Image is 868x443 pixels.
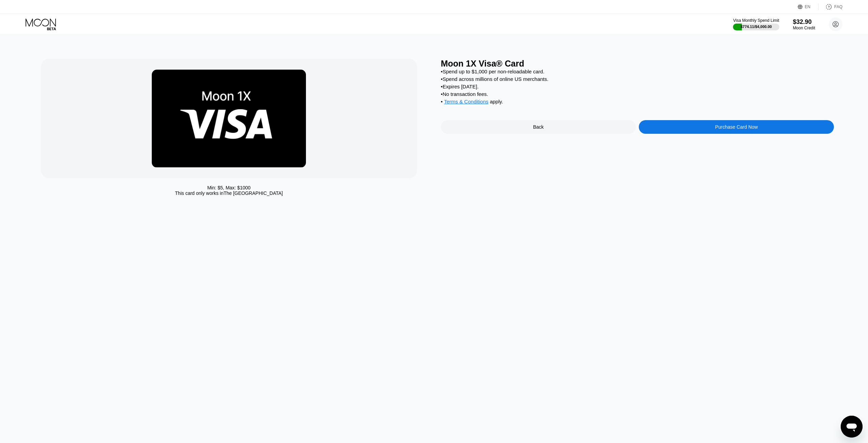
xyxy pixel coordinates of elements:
div: Back [533,124,544,130]
div: • Expires [DATE]. [441,84,834,89]
div: Visa Monthly Spend Limit [733,18,779,23]
div: This card only works in The [GEOGRAPHIC_DATA] [175,190,283,196]
div: • apply . [441,99,834,106]
div: EN [805,4,811,9]
div: $32.90 [793,18,815,26]
div: • No transaction fees. [441,91,834,97]
div: EN [798,3,819,10]
div: • Spend across millions of online US merchants. [441,76,834,82]
div: Purchase Card Now [639,120,834,134]
span: Terms & Conditions [444,99,488,104]
div: Purchase Card Now [715,124,758,130]
div: Visa Monthly Spend Limit$774.11/$4,000.00 [733,18,779,30]
div: FAQ [819,3,842,10]
div: Terms & Conditions [444,99,488,106]
div: Back [441,120,636,134]
div: FAQ [834,4,842,9]
div: • Spend up to $1,000 per non-reloadable card. [441,69,834,74]
div: Moon 1X Visa® Card [441,59,834,69]
div: Moon Credit [793,26,815,30]
div: $774.11 / $4,000.00 [740,25,772,29]
iframe: Mesajlaşma penceresini başlatma düğmesi, görüşme devam ediyor [841,416,863,438]
div: $32.90Moon Credit [793,18,815,30]
div: Min: $ 5 , Max: $ 1000 [207,185,251,190]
